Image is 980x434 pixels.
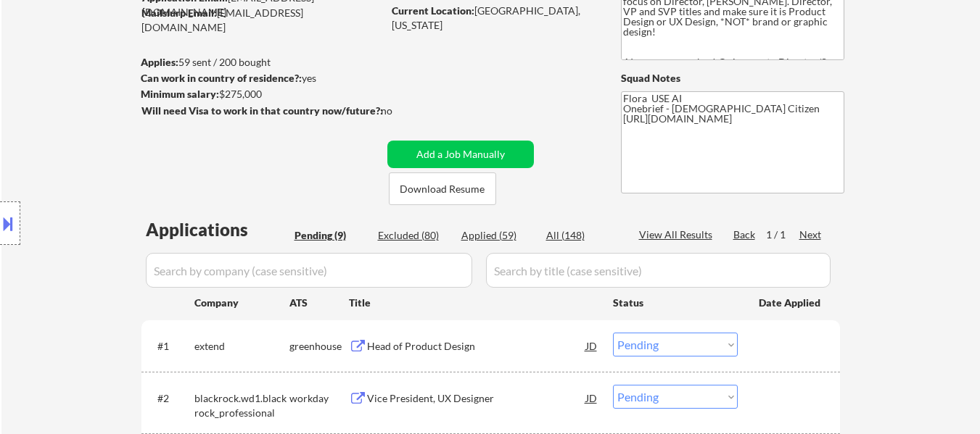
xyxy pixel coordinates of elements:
[141,72,302,84] strong: Can work in country of residence?:
[157,391,183,406] div: #2
[639,228,717,242] div: View All Results
[289,339,349,354] div: greenhouse
[585,385,599,411] div: JD
[392,4,597,32] div: [GEOGRAPHIC_DATA], [US_STATE]
[613,289,738,315] div: Status
[289,296,349,310] div: ATS
[141,56,178,68] strong: Applies:
[367,391,586,406] div: Vice President, UX Designer
[389,172,496,205] button: Download Resume
[141,104,383,117] strong: Will need Visa to work in that country now/future?:
[141,7,217,19] strong: Mailslurp Email:
[141,71,378,85] div: yes
[141,88,219,100] strong: Minimum salary:
[546,228,619,243] div: All (148)
[146,253,472,288] input: Search by company (case sensitive)
[461,228,534,243] div: Applied (59)
[733,228,757,242] div: Back
[387,141,534,168] button: Add a Job Manually
[585,333,599,359] div: JD
[766,228,799,242] div: 1 / 1
[486,253,831,288] input: Search by title (case sensitive)
[289,391,349,406] div: workday
[381,104,422,118] div: no
[367,339,586,354] div: Head of Product Design
[759,296,823,310] div: Date Applied
[141,87,382,101] div: $275,000
[194,391,289,420] div: blackrock.wd1.blackrock_professional
[392,4,474,17] strong: Current Location:
[141,6,382,34] div: [EMAIL_ADDRESS][DOMAIN_NAME]
[378,228,450,243] div: Excluded (80)
[349,296,599,310] div: Title
[295,228,367,243] div: Pending (9)
[621,71,844,85] div: Squad Notes
[799,228,823,242] div: Next
[141,55,382,70] div: 59 sent / 200 bought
